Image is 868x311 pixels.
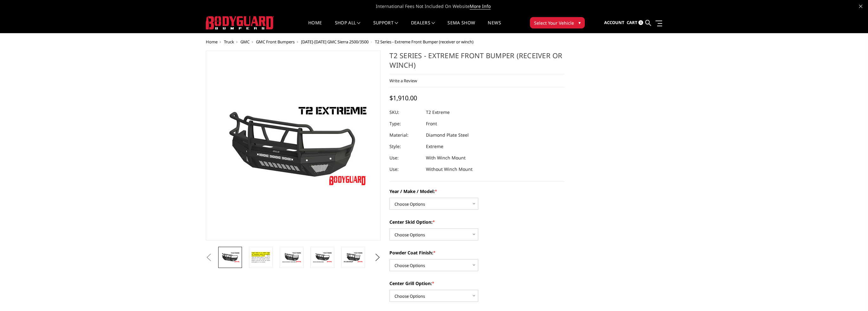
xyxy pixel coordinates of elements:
a: Home [308,21,322,33]
dt: Type: [389,118,421,129]
dt: Use: [389,164,421,175]
span: T2 Series - Extreme Front Bumper (receiver or winch) [375,39,473,45]
span: Select Your Vehicle [534,20,574,26]
a: News [488,21,501,33]
dt: SKU: [389,107,421,118]
button: Previous [204,253,214,262]
a: T2 Series - Extreme Front Bumper (receiver or winch) [206,51,381,240]
a: GMC [240,39,250,45]
a: Write a Review [389,78,417,84]
dd: With Winch Mount [426,152,466,164]
a: shop all [335,21,361,33]
img: T2 Series - Extreme Front Bumper (receiver or winch) [343,252,363,263]
a: Cart 0 [627,14,643,31]
label: Powder Coat Finish: [389,249,565,256]
button: Next [373,253,382,262]
label: Year / Make / Model: [389,188,565,195]
a: Support [373,21,398,33]
dt: Material: [389,129,421,141]
span: Account [604,20,624,25]
a: Home [206,39,218,45]
a: GMC Front Bumpers [256,39,295,45]
dt: Use: [389,152,421,164]
span: ▾ [578,19,581,26]
img: BODYGUARD BUMPERS [206,16,274,29]
span: Cart [627,20,637,25]
h1: T2 Series - Extreme Front Bumper (receiver or winch) [389,51,565,74]
a: Truck [224,39,234,45]
a: [DATE]-[DATE] GMC Sierra 2500/3500 [301,39,369,45]
label: Center Grill Option: [389,280,565,287]
dd: Front [426,118,437,129]
dd: Without Winch Mount [426,164,473,175]
dd: Diamond Plate Steel [426,129,469,141]
dd: Extreme [426,141,443,152]
button: Select Your Vehicle [530,17,585,28]
a: SEMA Show [447,21,475,33]
dt: Style: [389,141,421,152]
a: Account [604,14,624,31]
span: 0 [638,20,643,25]
a: Dealers [411,21,435,33]
dd: T2 Extreme [426,107,450,118]
a: More Info [470,3,491,9]
span: $1,910.00 [389,94,417,102]
img: T2 Series - Extreme Front Bumper (receiver or winch) [312,252,332,263]
img: T2 Series - Extreme Front Bumper (receiver or winch) [220,252,240,263]
img: T2 Series - Extreme Front Bumper (receiver or winch) [282,252,302,263]
label: Center Skid Option: [389,219,565,225]
img: T2 Series - Extreme Front Bumper (receiver or winch) [251,251,271,264]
